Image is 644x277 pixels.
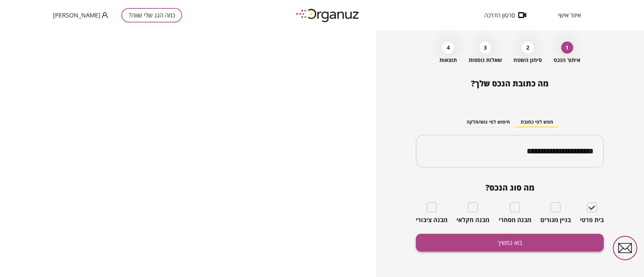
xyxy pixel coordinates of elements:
span: סימון השטח [514,57,542,63]
button: סרטון הדרכה [474,12,536,18]
div: 1 [561,42,573,54]
div: 4 [442,42,454,54]
span: איתור הנכס [554,57,580,63]
img: logo [291,6,365,24]
span: בית פרטי [580,216,604,224]
button: בוא נמשיך [416,234,604,252]
span: מבנה ציבורי [416,216,447,224]
button: כמה הגג שלי שווה? [121,8,182,22]
span: איזור אישי [558,12,581,18]
button: איזור אישי [548,12,591,18]
button: [PERSON_NAME] [53,11,108,19]
span: תוצאות [439,57,457,63]
span: בניין מגורים [540,216,571,224]
div: 3 [479,42,491,54]
button: חפש לפי כתובת [515,117,558,127]
span: שאלות נוספות [469,57,502,63]
span: מה כתובת הנכס שלך? [471,78,549,89]
span: סרטון הדרכה [484,12,515,18]
button: חיפוש לפי גוש/חלקה [461,117,515,127]
span: [PERSON_NAME] [53,12,100,18]
span: מבנה חקלאי [457,216,489,224]
span: מה סוג הנכס? [416,183,604,192]
span: מבנה מסחרי [499,216,531,224]
div: 2 [522,42,534,54]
